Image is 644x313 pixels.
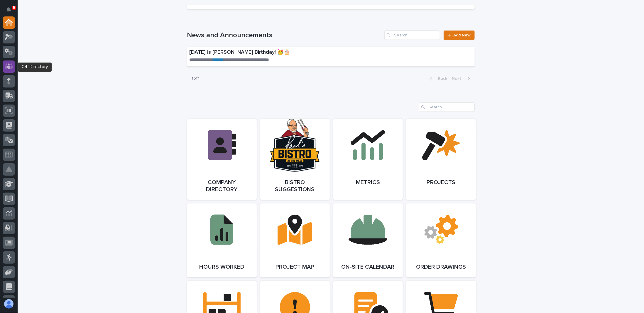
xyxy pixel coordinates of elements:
button: Next [450,76,475,81]
span: Back [435,77,447,81]
a: Bistro Suggestions [260,119,330,200]
span: Next [452,77,465,81]
a: Metrics [333,119,403,200]
p: 5 [13,6,15,10]
a: Order Drawings [406,203,476,277]
a: Add New [444,31,474,40]
a: Company Directory [187,119,257,200]
span: Add New [454,33,471,37]
input: Search [384,31,440,40]
a: Projects [406,119,476,200]
input: Search [419,102,475,112]
h1: News and Announcements [187,31,382,40]
div: Notifications5 [7,7,15,16]
a: Hours Worked [187,203,257,277]
p: [DATE] is [PERSON_NAME] Birthday! 🥳🎂 [190,49,391,56]
button: users-avatar [3,298,15,310]
button: Notifications [3,4,15,16]
button: Back [425,76,450,81]
a: Project Map [260,203,330,277]
p: 1 of 1 [187,71,204,86]
a: On-Site Calendar [333,203,403,277]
